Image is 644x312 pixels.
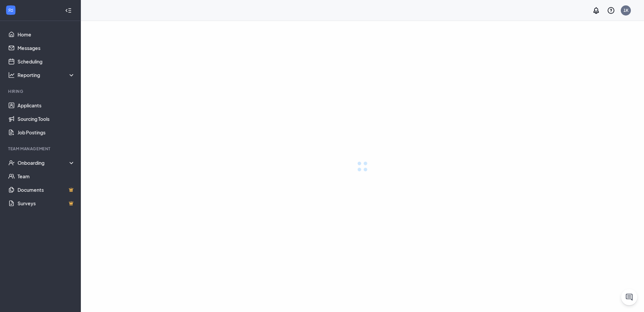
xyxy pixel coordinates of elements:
[18,41,75,55] a: Messages
[607,6,615,15] svg: QuestionInfo
[18,28,75,41] a: Home
[18,159,75,166] div: Onboarding
[18,99,75,112] a: Applicants
[65,7,72,14] svg: Collapse
[18,170,75,183] a: Team
[18,112,75,126] a: Sourcing Tools
[18,183,75,197] a: DocumentsCrown
[18,55,75,68] a: Scheduling
[592,6,600,15] svg: Notifications
[8,146,74,152] div: Team Management
[625,293,633,301] svg: ChatActive
[18,197,75,210] a: SurveysCrown
[7,7,14,14] svg: WorkstreamLogo
[623,7,629,13] div: 1K
[621,289,637,305] button: ChatActive
[18,126,75,139] a: Job Postings
[18,72,75,78] div: Reporting
[8,72,15,78] svg: Analysis
[8,88,74,94] div: Hiring
[8,159,15,166] svg: UserCheck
